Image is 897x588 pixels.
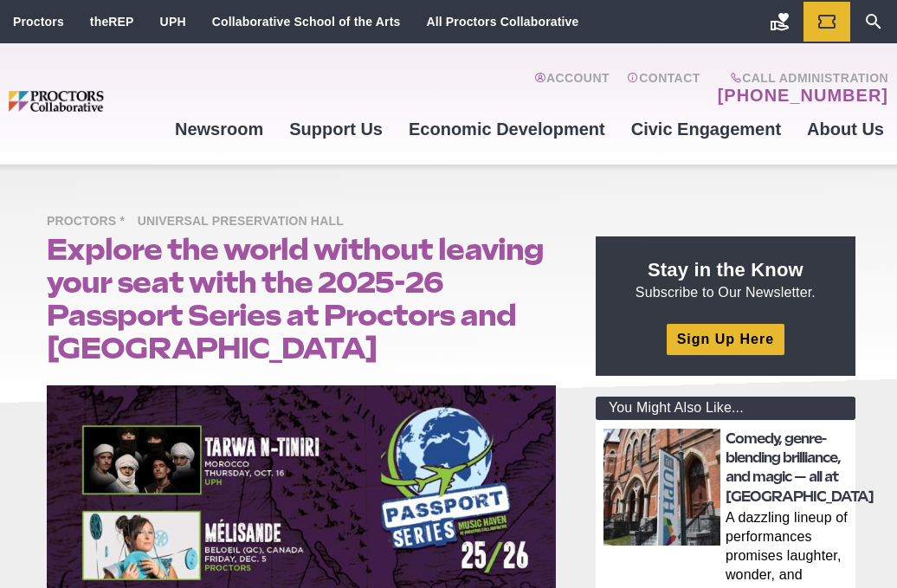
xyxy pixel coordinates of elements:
a: UPH [160,15,186,29]
a: Collaborative School of the Arts [212,15,401,29]
div: You Might Also Like... [596,397,855,420]
span: Universal Preservation Hall [138,211,352,233]
a: Search [850,2,897,42]
a: Support Us [276,106,396,152]
a: theREP [90,15,134,29]
a: Contact [627,71,700,106]
a: Civic Engagement [618,106,794,152]
span: Call Administration [713,71,888,85]
strong: Stay in the Know [648,259,803,281]
p: Subscribe to Our Newsletter. [616,257,835,302]
h1: Explore the world without leaving your seat with the 2025-26 Passport Series at Proctors and [GEO... [47,233,556,365]
a: All Proctors Collaborative [426,15,578,29]
a: Comedy, genre-blending brilliance, and magic — all at [GEOGRAPHIC_DATA] [726,430,874,505]
a: Universal Preservation Hall [138,213,352,228]
a: About Us [794,106,897,152]
a: Account [534,71,610,106]
a: Economic Development [396,106,618,152]
a: Proctors * [47,213,133,228]
span: Proctors * [47,211,133,233]
img: thumbnail: Comedy, genre-blending brilliance, and magic — all at Universal Preservation Hall [603,429,720,546]
img: Proctors logo [9,91,162,112]
a: Sign Up Here [667,324,784,354]
a: Newsroom [162,106,276,152]
a: [PHONE_NUMBER] [718,85,888,106]
a: Proctors [13,15,64,29]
